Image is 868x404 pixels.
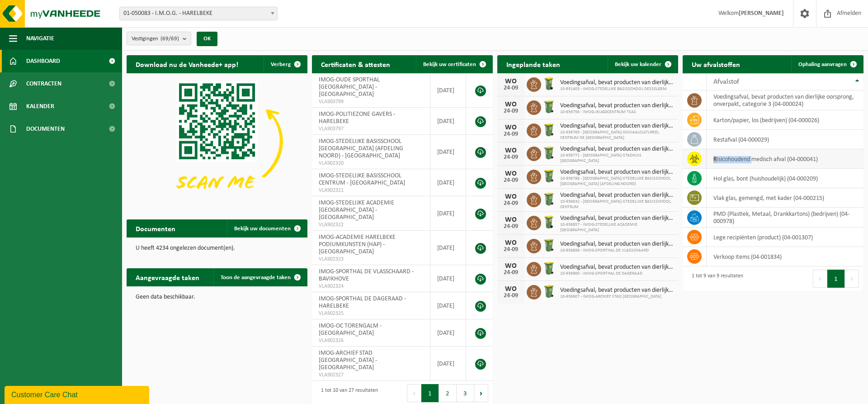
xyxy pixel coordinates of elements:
[430,108,466,135] td: [DATE]
[197,32,217,46] button: OK
[319,337,423,344] span: VLA902326
[502,124,520,131] div: WO
[541,76,557,91] img: WB-0140-HPE-GN-50
[474,384,488,402] button: Next
[319,268,414,282] span: IMOG-SPORTHAL DE VLASSCHAARD - BAVIKHOVE
[502,147,520,154] div: WO
[312,55,399,73] h2: Certificaten & attesten
[541,284,557,299] img: WB-0240-HPE-GN-51
[615,62,661,67] span: Bekijk uw kalender
[502,239,520,247] div: WO
[319,256,423,263] span: VLA902323
[407,384,421,402] button: Previous
[502,193,520,200] div: WO
[430,292,466,319] td: [DATE]
[319,160,423,167] span: VLA902320
[707,149,863,169] td: risicohoudend medisch afval (04-000041)
[560,169,674,176] span: Voedingsafval, bevat producten van dierlijke oorsprong, onverpakt, categorie 3
[683,55,749,73] h2: Uw afvalstoffen
[26,27,54,50] span: Navigatie
[560,79,674,86] span: Voedingsafval, bevat producten van dierlijke oorsprong, onverpakt, categorie 3
[707,247,863,266] td: verkoop items (04-001834)
[457,384,474,402] button: 3
[319,200,394,221] span: IMOG-STEDELIJKE ACADEMIE [GEOGRAPHIC_DATA] - [GEOGRAPHIC_DATA]
[26,72,61,95] span: Contracten
[560,248,674,253] span: 10-936898 - IMOG-SPORTHAL DE VLASSCHAARD
[319,283,423,290] span: VLA902324
[213,268,307,286] a: Toon de aangevraagde taken
[136,245,298,252] p: U heeft 4234 ongelezen document(en).
[127,268,208,286] h2: Aangevraagde taken
[502,101,520,108] div: WO
[541,238,557,253] img: WB-0240-HPE-GN-50
[502,78,520,85] div: WO
[560,294,674,299] span: 10-936907 - IMOG-ARCHIEF STAD [GEOGRAPHIC_DATA]
[827,270,845,288] button: 1
[707,110,863,130] td: karton/papier, los (bedrijven) (04-000026)
[560,130,674,141] span: 10-936765 - [GEOGRAPHIC_DATA]-SOCIAALCULTUREEL CENTRUM DE [GEOGRAPHIC_DATA]
[502,285,520,293] div: WO
[560,102,674,109] span: Voedingsafval, bevat producten van dierlijke oorsprong, onverpakt, categorie 3
[319,221,423,228] span: VLA902322
[416,55,492,73] a: Bekijk uw certificaten
[502,216,520,223] div: WO
[319,295,406,309] span: IMOG-SPORTHAL DE DAGERAAD - HARELBEKE
[127,219,184,237] h2: Documenten
[560,192,674,199] span: Voedingsafval, bevat producten van dierlijke oorsprong, onverpakt, categorie 3
[127,55,247,73] h2: Download nu de Vanheede+ app!
[319,310,423,317] span: VLA902325
[316,383,378,403] div: 1 tot 10 van 27 resultaten
[707,169,863,188] td: hol glas, bont (huishoudelijk) (04-000209)
[608,55,677,73] a: Bekijk uw kalender
[541,122,557,138] img: WB-0240-HPE-GN-50
[541,99,557,114] img: WB-0240-HPE-GN-50
[264,55,307,73] button: Verberg
[560,264,674,271] span: Voedingsafval, bevat producten van dierlijke oorsprong, onverpakt, categorie 3
[541,145,557,161] img: WB-0240-HPE-GN-51
[707,188,863,208] td: vlak glas, gemengd, met kader (04-000215)
[319,138,403,159] span: IMOG-STEDELIJKE BASISSCHOOL [GEOGRAPHIC_DATA] (AFDELING NOORD) - [GEOGRAPHIC_DATA]
[707,228,863,247] td: lege recipiënten (product) (04-001307)
[560,199,674,210] span: 10-936832 - [GEOGRAPHIC_DATA]-STEDELIJKE BASISSCHOOL CENTRUM
[502,170,520,177] div: WO
[560,222,674,233] span: 10-936857 - IMOG-STEDELIJKE ACADEMIE [GEOGRAPHIC_DATA]
[813,270,827,288] button: Previous
[502,108,520,114] div: 24-09
[26,118,65,140] span: Documenten
[423,62,476,67] span: Bekijk uw certificaten
[502,223,520,230] div: 24-09
[560,287,674,294] span: Voedingsafval, bevat producten van dierlijke oorsprong, onverpakt, categorie 3
[502,177,520,184] div: 24-09
[127,32,191,45] button: Vestigingen(69/69)
[319,323,382,337] span: IMOG-OC TORENGALM - [GEOGRAPHIC_DATA]
[430,196,466,231] td: [DATE]
[430,231,466,265] td: [DATE]
[132,32,179,46] span: Vestigingen
[502,85,520,91] div: 24-09
[26,50,60,72] span: Dashboard
[127,73,307,209] img: Download de VHEPlus App
[560,176,674,187] span: 10-936788 - [GEOGRAPHIC_DATA]-STEDELIJKE BASISSCHOOL [GEOGRAPHIC_DATA] (AFDELING NOORD)
[560,123,674,130] span: Voedingsafval, bevat producten van dierlijke oorsprong, onverpakt, categorie 3
[541,168,557,184] img: WB-0240-HPE-GN-50
[541,214,557,230] img: WB-0140-HPE-GN-50
[319,98,423,105] span: VLA903799
[502,247,520,253] div: 24-09
[430,347,466,381] td: [DATE]
[707,130,863,149] td: restafval (04-000029)
[560,153,674,164] span: 10-936771 - [GEOGRAPHIC_DATA]-STADHUIS [GEOGRAPHIC_DATA]
[713,78,739,86] span: Afvalstof
[319,76,380,98] span: IMOG-OUDE SPORTHAL [GEOGRAPHIC_DATA] - [GEOGRAPHIC_DATA]
[502,200,520,207] div: 24-09
[687,269,743,289] div: 1 tot 9 van 9 resultaten
[430,73,466,108] td: [DATE]
[430,169,466,196] td: [DATE]
[502,270,520,276] div: 24-09
[227,219,307,238] a: Bekijk uw documenten
[439,384,457,402] button: 2
[739,10,784,17] strong: [PERSON_NAME]
[560,241,674,248] span: Voedingsafval, bevat producten van dierlijke oorsprong, onverpakt, categorie 3
[560,86,674,92] span: 10-931403 - IMOG-STEDELIJKE BASISSCHOOL DESSELGEM
[707,208,863,228] td: PMD (Plastiek, Metaal, Drankkartons) (bedrijven) (04-000978)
